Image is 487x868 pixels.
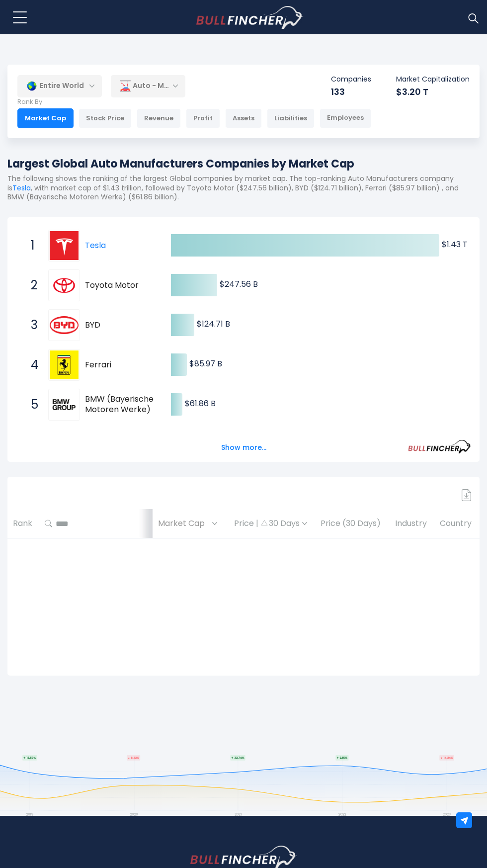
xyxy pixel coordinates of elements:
img: BMW (Bayerische Motoren Werke) [50,390,79,419]
a: Tesla [85,240,106,251]
div: Assets [225,108,262,128]
div: Liabilities [267,108,315,128]
div: 133 [331,86,371,97]
span: Ferrari [85,360,160,370]
span: BMW (Bayerische Motoren Werke) [85,394,160,415]
a: Tesla [48,230,85,261]
p: Market Capitalization [396,75,470,84]
th: Price (30 Days) [315,509,390,538]
span: Toyota Motor [85,280,160,291]
button: Show more... [215,439,272,456]
text: $1.43 T [442,239,468,250]
a: Tesla [12,183,31,193]
text: $247.56 B [220,278,258,290]
img: Toyota Motor [50,271,79,300]
a: Go to homepage [196,6,303,29]
img: Tesla [50,231,79,260]
p: Rank By [17,98,371,106]
span: 5 [26,396,36,413]
th: Country [434,509,480,538]
div: Price | 30 Days [232,519,310,529]
img: Bullfincher logo [196,6,304,29]
div: Stock Price [79,108,132,128]
th: Rank [7,509,39,538]
span: 2 [26,277,36,294]
div: $3.20 T [396,86,470,97]
p: The following shows the ranking of the largest Global companies by market cap. The top-ranking Au... [7,174,480,201]
div: Entire World [17,75,102,97]
span: 4 [26,356,36,373]
span: 3 [26,317,36,334]
text: $85.97 B [189,358,222,369]
div: Auto - Manufacturers [111,75,185,97]
text: $61.86 B [185,398,216,409]
p: Companies [331,75,371,84]
div: Market Cap [17,108,74,128]
div: Employees [320,108,371,128]
img: BYD [50,316,79,334]
span: BYD [85,320,160,331]
span: 1 [26,237,36,254]
span: Market Cap [158,516,210,531]
h1: Largest Global Auto Manufacturers Companies by Market Cap [7,156,480,172]
div: Profit [186,108,220,128]
text: $124.71 B [197,318,230,330]
div: Revenue [137,108,181,128]
img: Ferrari [50,350,79,379]
th: Industry [390,509,434,538]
